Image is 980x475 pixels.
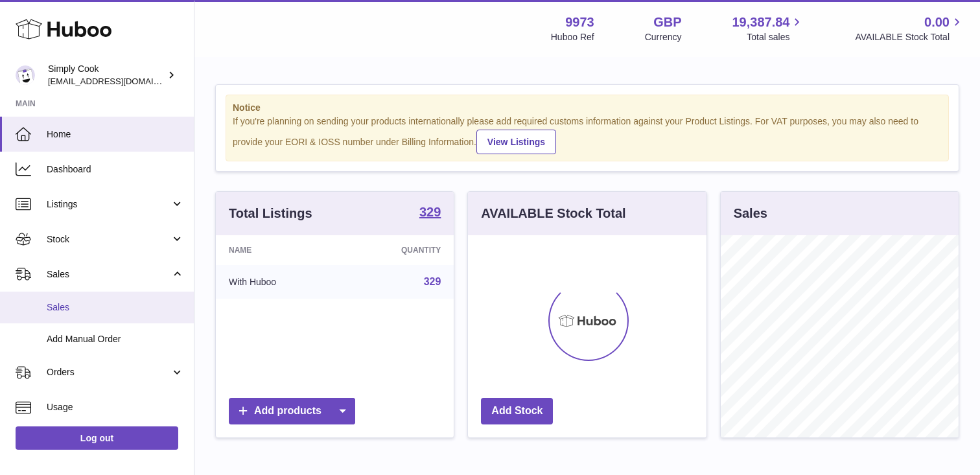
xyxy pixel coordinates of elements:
th: Name [216,235,342,265]
div: Simply Cook [48,63,165,87]
img: internalAdmin-9973@internal.huboo.com [16,65,35,85]
strong: 9973 [565,14,594,31]
a: 19,387.84 Total sales [732,14,804,43]
div: Currency [645,31,682,43]
strong: Notice [233,102,942,114]
strong: GBP [653,14,681,31]
span: 0.00 [924,14,950,31]
span: Orders [47,366,170,378]
a: 329 [424,276,441,287]
a: Add products [229,398,355,424]
span: Usage [47,401,184,413]
th: Quantity [342,235,454,265]
a: 329 [419,205,441,221]
span: [EMAIL_ADDRESS][DOMAIN_NAME] [48,76,191,86]
span: 19,387.84 [732,14,789,31]
strong: 329 [419,205,441,218]
div: Huboo Ref [551,31,594,43]
span: Dashboard [47,163,184,176]
td: With Huboo [216,265,342,299]
span: Sales [47,301,184,314]
span: Home [47,128,184,141]
div: If you're planning on sending your products internationally please add required customs informati... [233,115,942,154]
span: AVAILABLE Stock Total [855,31,964,43]
a: 0.00 AVAILABLE Stock Total [855,14,964,43]
span: Total sales [747,31,804,43]
a: Add Stock [481,398,553,424]
h3: Total Listings [229,205,312,222]
h3: AVAILABLE Stock Total [481,205,625,222]
a: Log out [16,426,178,450]
a: View Listings [476,130,556,154]
span: Listings [47,198,170,211]
span: Sales [47,268,170,281]
h3: Sales [734,205,767,222]
span: Add Manual Order [47,333,184,345]
span: Stock [47,233,170,246]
